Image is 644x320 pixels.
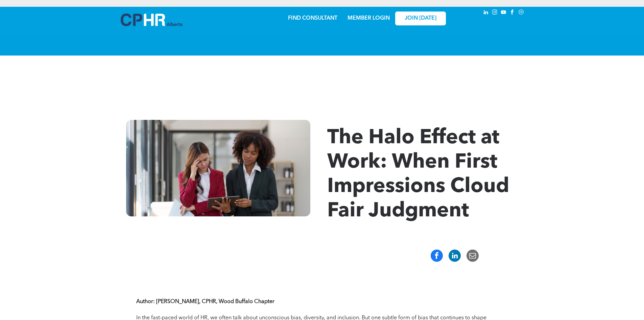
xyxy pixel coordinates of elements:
strong: Author [136,299,153,304]
span: JOIN [DATE] [405,15,436,22]
a: JOIN [DATE] [395,12,446,25]
a: linkedin [482,8,490,18]
a: FIND CONSULTANT [288,16,337,21]
a: youtube [500,8,507,18]
img: A blue and white logo for cp alberta [121,14,182,26]
a: MEMBER LOGIN [348,16,390,21]
a: facebook [509,8,516,18]
span: The Halo Effect at Work: When First Impressions Cloud Fair Judgment [327,128,509,221]
strong: : [PERSON_NAME], CPHR, Wood Buffalo Chapter [153,299,275,304]
a: Social network [518,8,525,18]
a: instagram [491,8,499,18]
